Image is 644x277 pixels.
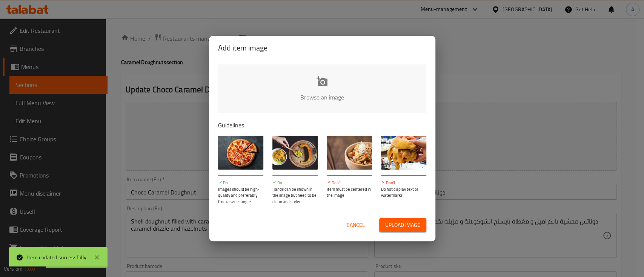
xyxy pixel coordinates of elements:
[381,186,426,199] p: Do not display text or watermarks
[218,186,263,205] p: Images should be high-quality and preferably from a wide-angle
[218,136,263,170] img: guide-img-1@3x.jpg
[385,220,420,230] span: Upload image
[327,136,372,170] img: guide-img-3@3x.jpg
[327,180,372,186] p: Don't
[272,186,318,205] p: Hands can be shown in the image but need to be clean and styled
[272,136,318,170] img: guide-img-2@3x.jpg
[381,136,426,170] img: guide-img-4@3x.jpg
[381,180,426,186] p: Don't
[218,42,426,54] h2: Add item image
[379,218,426,232] button: Upload image
[272,180,318,186] p: Do
[344,218,368,232] button: Cancel
[27,253,86,262] div: Item updated successfully
[327,186,372,199] p: Item must be centered in the image
[218,180,263,186] p: Do
[347,220,365,230] span: Cancel
[218,121,426,130] p: Guidelines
